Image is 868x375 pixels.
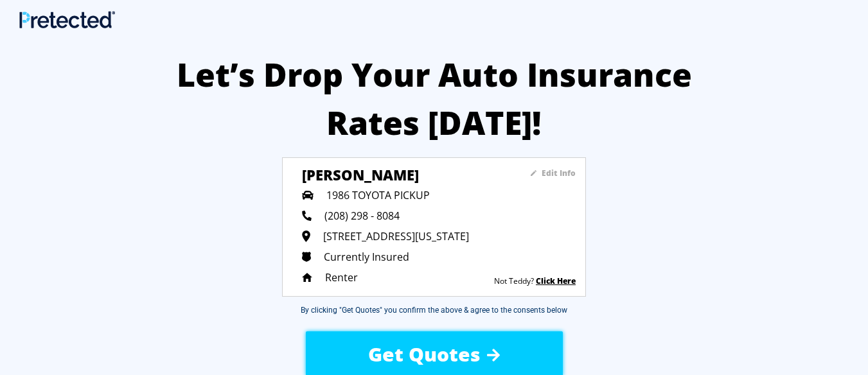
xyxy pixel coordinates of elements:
[326,188,430,202] span: 1986 TOYOTA PICKUP
[324,209,400,223] span: (208) 298 - 8084
[302,165,492,178] h3: [PERSON_NAME]
[324,250,409,264] span: Currently Insured
[542,168,576,179] sapn: Edit Info
[323,229,469,243] span: [STREET_ADDRESS][US_STATE]
[301,304,567,316] div: By clicking "Get Quotes" you confirm the above & agree to the consents below
[164,51,704,147] h2: Let’s Drop Your Auto Insurance Rates [DATE]!
[368,341,481,367] span: Get Quotes
[325,270,358,284] span: Renter
[19,11,115,28] img: Main Logo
